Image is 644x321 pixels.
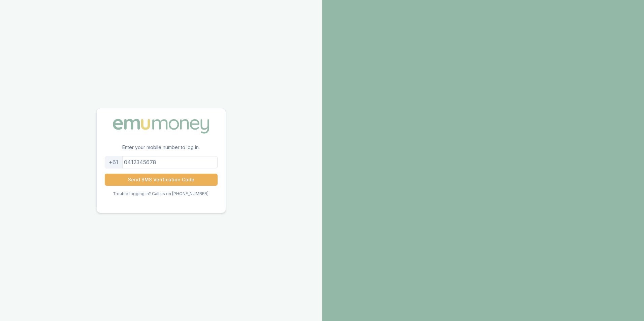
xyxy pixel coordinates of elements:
input: 0412345678 [105,156,218,168]
img: Emu Money [110,116,212,136]
p: Trouble logging in? Call us on [PHONE_NUMBER]. [113,191,210,197]
p: Enter your mobile number to log in. [97,144,226,156]
div: +61 [105,156,123,168]
button: Send SMS Verification Code [105,174,218,186]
